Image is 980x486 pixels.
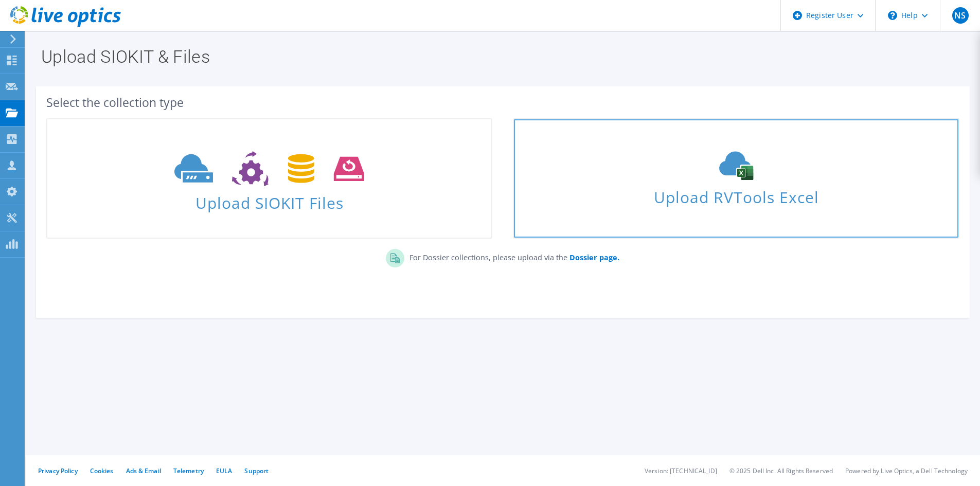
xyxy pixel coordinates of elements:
a: Cookies [90,466,114,475]
span: Upload RVTools Excel [514,184,958,206]
b: Dossier page. [569,253,619,262]
a: Ads & Email [126,466,161,475]
li: © 2025 Dell Inc. All Rights Reserved [729,466,833,475]
h1: Upload SIOKIT & Files [41,48,959,65]
li: Powered by Live Optics, a Dell Technology [845,466,968,475]
a: Privacy Policy [38,466,78,475]
a: EULA [216,466,232,475]
svg: \n [888,11,897,20]
p: For Dossier collections, please upload via the [404,249,619,263]
span: NS [952,7,969,24]
a: Telemetry [173,466,204,475]
li: Version: [TECHNICAL_ID] [645,466,717,475]
span: Upload SIOKIT Files [47,189,491,211]
a: Support [244,466,269,475]
a: Upload RVTools Excel [513,118,959,239]
a: Upload SIOKIT Files [46,118,492,239]
div: Select the collection type [46,97,959,108]
a: Dossier page. [567,253,619,262]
